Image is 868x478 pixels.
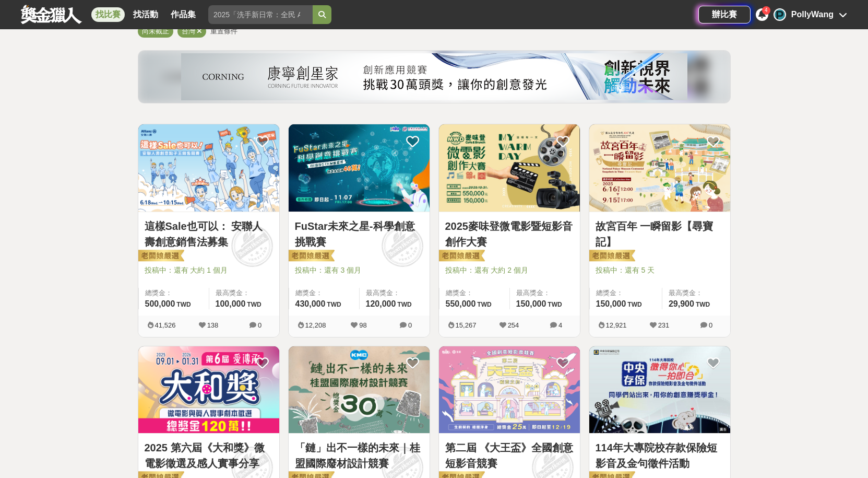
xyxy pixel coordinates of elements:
span: 4 [558,321,562,329]
span: 台灣 [182,27,195,35]
a: 114年大專院校存款保險短影音及金句徵件活動 [596,440,724,471]
span: 最高獎金： [516,288,574,298]
span: 投稿中：還有 3 個月 [295,265,423,276]
span: TWD [696,301,710,308]
span: 最高獎金： [669,288,724,298]
img: 老闆娘嚴選 [587,249,635,264]
span: 12,208 [305,321,326,329]
span: 最高獎金： [366,288,423,298]
span: 0 [258,321,261,329]
span: 總獎金： [295,288,353,298]
span: TWD [176,301,191,308]
span: 98 [359,321,366,329]
span: 0 [709,321,712,329]
span: 投稿中：還有 大約 1 個月 [145,265,273,276]
a: 2025麥味登微電影暨短影音創作大賽 [445,218,574,250]
img: 老闆娘嚴選 [437,249,485,264]
span: 12,921 [606,321,627,329]
span: 100,000 [216,299,246,308]
span: TWD [477,301,491,308]
a: Cover Image [439,346,580,434]
span: 150,000 [516,299,546,308]
span: TWD [627,301,641,308]
span: 138 [207,321,219,329]
a: 辦比賽 [698,6,751,24]
span: 550,000 [446,299,476,308]
span: 231 [658,321,670,329]
div: P [774,8,786,21]
span: 41,526 [155,321,176,329]
span: 總獎金： [596,288,656,298]
span: 重置條件 [210,27,237,35]
span: 500,000 [145,299,175,308]
a: Cover Image [589,346,730,434]
input: 2025「洗手新日常：全民 ALL IN」洗手歌全台徵選 [208,5,313,24]
a: 找比賽 [91,7,125,22]
span: 430,000 [295,299,326,308]
span: TWD [548,301,562,308]
img: 450e0687-a965-40c0-abf0-84084e733638.png [181,53,687,100]
span: 4 [765,7,768,13]
span: TWD [397,301,411,308]
img: Cover Image [589,124,730,212]
a: 這樣Sale也可以： 安聯人壽創意銷售法募集 [145,218,273,250]
a: 作品集 [167,7,200,22]
span: TWD [327,301,341,308]
a: FuStar未來之星-科學創意挑戰賽 [295,218,423,250]
a: 2025 第六屆《大和獎》微電影徵選及感人實事分享 [145,440,273,471]
img: 老闆娘嚴選 [136,249,184,264]
span: 總獎金： [145,288,203,298]
img: Cover Image [439,124,580,212]
a: 找活動 [129,7,162,22]
span: 150,000 [596,299,626,308]
span: 29,900 [669,299,694,308]
img: Cover Image [289,124,430,212]
img: 老闆娘嚴選 [287,249,335,264]
span: 0 [408,321,412,329]
span: 總獎金： [446,288,503,298]
span: 投稿中：還有 大約 2 個月 [445,265,574,276]
a: Cover Image [289,346,430,434]
div: PollyWang [791,8,834,21]
a: Cover Image [138,346,279,434]
img: Cover Image [138,124,279,212]
a: 第二屆 《大王盃》全國創意短影音競賽 [445,440,574,471]
span: 尚未截止 [142,27,169,35]
img: Cover Image [589,346,730,434]
img: Cover Image [439,346,580,434]
span: 254 [508,321,519,329]
img: Cover Image [138,346,279,434]
span: 15,267 [456,321,477,329]
a: 「鏈」出不一樣的未來｜桂盟國際廢材設計競賽 [295,440,423,471]
img: Cover Image [289,346,430,434]
span: 最高獎金： [216,288,273,298]
span: 投稿中：還有 5 天 [596,265,724,276]
span: TWD [247,301,261,308]
span: 120,000 [366,299,396,308]
a: 故宮百年 一瞬留影【尋寶記】 [596,218,724,250]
